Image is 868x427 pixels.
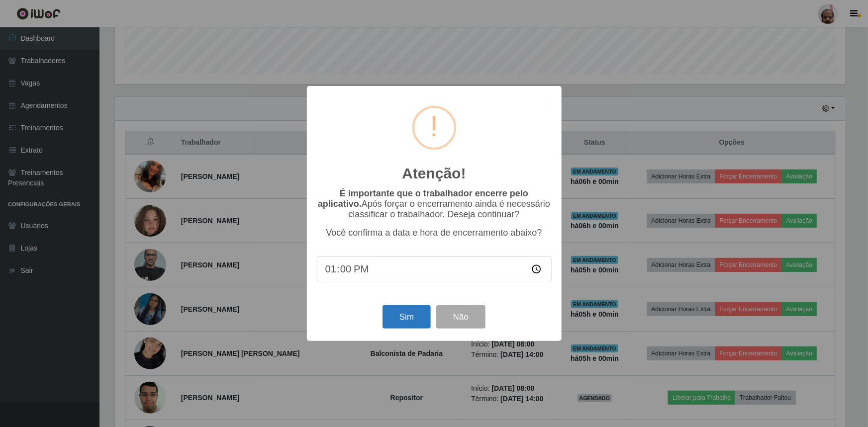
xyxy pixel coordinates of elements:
[318,188,528,209] b: É importante que o trabalhador encerre pelo aplicativo.
[317,188,552,220] p: Após forçar o encerramento ainda é necessário classificar o trabalhador. Deseja continuar?
[317,228,552,238] p: Você confirma a data e hora de encerramento abaixo?
[383,305,431,329] button: Sim
[436,305,485,329] button: Não
[402,165,466,182] h2: Atenção!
